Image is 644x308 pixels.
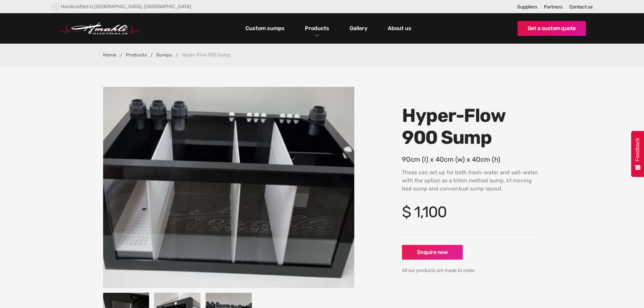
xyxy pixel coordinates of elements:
a: Enquire now [402,245,463,260]
h1: Hyper-Flow 900 Sump [402,104,541,148]
a: Contact us [569,4,593,10]
div: cm (w) x [444,155,470,163]
a: About us [386,23,413,34]
a: open lightbox [103,87,355,288]
span: Feedback [635,138,641,161]
img: Hmahli Australia Logo [58,22,140,35]
div: Products [300,13,334,44]
div: All our products are made to order. [402,266,541,275]
p: These can set up for both fresh-water and salt-water. with the option as a triton method sump, k1... [402,168,541,193]
img: Hyper-Flow 900 Sump [103,87,355,288]
h4: $ 1,100 [402,203,541,221]
div: 90 [402,155,410,163]
button: Feedback - Show survey [631,131,644,177]
div: Handcrafted in [GEOGRAPHIC_DATA], [GEOGRAPHIC_DATA] [61,4,191,9]
a: Get a custom quote [518,21,586,36]
a: Gallery [348,23,369,34]
a: Products [303,23,331,33]
div: cm (h) [480,155,500,163]
a: Home [103,53,116,57]
a: Sumps [156,53,172,57]
a: Partners [544,4,563,10]
a: home [58,22,140,35]
a: Custom sumps [244,23,286,34]
div: cm (l) x [410,155,434,163]
div: Hyper-Flow 900 Sump [182,53,230,57]
div: 40 [435,155,444,163]
a: Products [126,53,147,57]
div: 40 [472,155,480,163]
a: Suppliers [517,4,537,10]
